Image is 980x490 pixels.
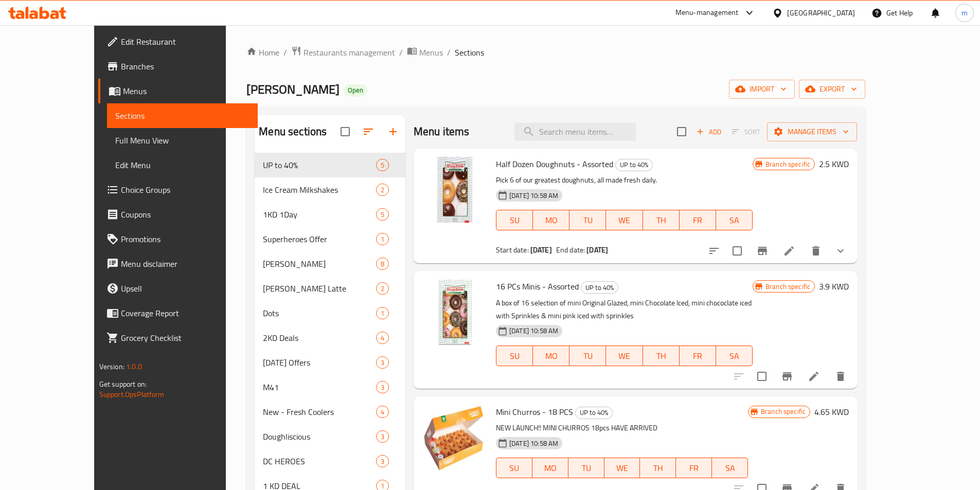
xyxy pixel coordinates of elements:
[647,349,675,364] span: TH
[377,308,388,318] span: 1
[107,103,258,128] a: Sections
[377,160,388,170] span: 5
[121,258,250,270] span: Menu disclaimer
[334,121,356,142] span: Select all sections
[255,251,405,276] div: [PERSON_NAME]8
[501,349,529,364] span: SU
[246,46,279,59] a: Home
[726,240,748,262] span: Select to update
[263,455,376,467] span: DC HEROES
[377,432,388,442] span: 3
[263,184,376,196] div: Ice Cream Milkshakes
[961,7,968,19] span: m
[783,245,795,257] a: Edit menu item
[680,346,716,366] button: FR
[259,124,327,139] h2: Menu sections
[496,156,613,172] span: Half Dozen Doughnuts - Assorted
[283,46,287,59] li: /
[98,301,258,325] a: Coverage Report
[121,35,250,48] span: Edit Restaurant
[576,407,612,419] span: UP to 40%
[814,405,849,419] h6: 4.65 KWD
[787,7,855,19] div: [GEOGRAPHIC_DATA]
[255,325,405,350] div: 2KD Deals4
[775,125,849,138] span: Manage items
[775,364,799,389] button: Branch-specific-item
[496,458,532,478] button: SU
[757,407,810,416] span: Branch specific
[107,153,258,177] a: Edit Menu
[414,124,470,139] h2: Menu items
[98,276,258,301] a: Upsell
[720,213,749,228] span: SA
[255,424,405,449] div: Doughliscious3
[569,210,606,230] button: TU
[98,177,258,202] a: Choice Groups
[643,210,680,230] button: TH
[121,208,250,221] span: Coupons
[255,400,405,424] div: New - Fresh Coolers4
[376,282,389,295] div: items
[604,458,640,478] button: WE
[804,239,828,263] button: delete
[680,461,708,476] span: FR
[606,210,643,230] button: WE
[263,208,376,221] div: 1KD 1Day
[399,46,403,59] li: /
[750,239,775,263] button: Branch-specific-item
[720,349,749,364] span: SA
[581,281,618,294] div: UP to 40%
[115,159,250,171] span: Edit Menu
[121,332,250,344] span: Grocery Checklist
[255,153,405,177] div: UP to 40%5
[123,85,250,97] span: Menus
[376,258,389,270] div: items
[107,128,258,153] a: Full Menu View
[263,406,376,418] span: New - Fresh Coolers
[737,83,787,96] span: import
[263,332,376,344] div: 2KD Deals
[422,157,488,223] img: Half Dozen Doughnuts - Assorted
[255,276,405,301] div: [PERSON_NAME] Latte2
[377,358,388,368] span: 3
[263,307,376,319] div: Dots
[505,439,562,448] span: [DATE] 10:58 AM
[530,243,552,257] b: [DATE]
[533,210,569,230] button: MO
[263,282,376,295] span: [PERSON_NAME] Latte
[98,251,258,276] a: Menu disclaimer
[263,381,376,393] div: M41
[263,430,376,443] span: Doughliscious
[263,258,376,270] span: [PERSON_NAME]
[376,184,389,196] div: items
[376,307,389,319] div: items
[834,245,847,257] svg: Show Choices
[115,134,250,147] span: Full Menu View
[376,381,389,393] div: items
[819,157,849,171] h6: 2.5 KWD
[98,227,258,251] a: Promotions
[255,375,405,400] div: M413
[447,46,451,59] li: /
[98,79,258,103] a: Menus
[496,243,529,257] span: Start date:
[263,258,376,270] div: Harry Potter
[263,356,376,369] span: [DATE] Offers
[422,405,488,470] img: Mini Churros - 18 PCS
[675,7,739,19] div: Menu-management
[377,185,388,195] span: 2
[263,233,376,245] span: Superheroes Offer
[680,210,716,230] button: FR
[505,326,562,336] span: [DATE] 10:58 AM
[761,282,814,292] span: Branch specific
[501,213,529,228] span: SU
[644,461,672,476] span: TH
[98,202,258,227] a: Coupons
[98,325,258,350] a: Grocery Checklist
[767,122,857,141] button: Manage items
[828,239,853,263] button: show more
[573,461,600,476] span: TU
[716,210,753,230] button: SA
